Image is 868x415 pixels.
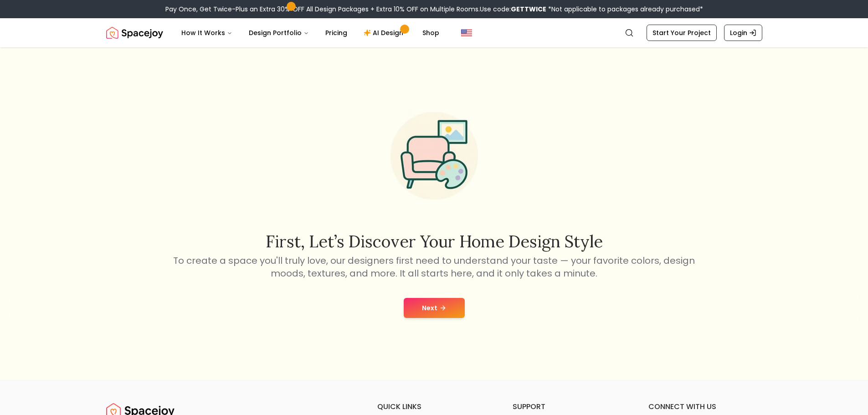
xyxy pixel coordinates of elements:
a: Login [724,25,762,41]
a: Spacejoy [106,24,163,42]
h2: First, let’s discover your home design style [172,232,697,251]
p: To create a space you'll truly love, our designers first need to understand your taste — your fav... [172,254,697,280]
a: AI Design [356,24,413,42]
img: Spacejoy Logo [106,24,163,42]
nav: Main [174,24,447,42]
a: Shop [415,24,447,42]
a: Start Your Project [647,25,717,41]
img: Start Style Quiz Illustration [376,97,493,214]
span: *Not applicable to packages already purchased* [546,5,703,14]
h6: connect with us [648,401,762,412]
span: Use code: [480,5,546,14]
h6: quick links [377,401,491,412]
img: United States [461,27,472,38]
button: Design Portfolio [241,24,316,42]
h6: support [513,401,627,412]
nav: Global [106,18,762,47]
button: Next [404,298,465,318]
div: Pay Once, Get Twice-Plus an Extra 30% OFF All Design Packages + Extra 10% OFF on Multiple Rooms. [165,5,703,14]
a: Pricing [318,24,354,42]
button: How It Works [174,24,240,42]
b: GETTWICE [511,5,546,14]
